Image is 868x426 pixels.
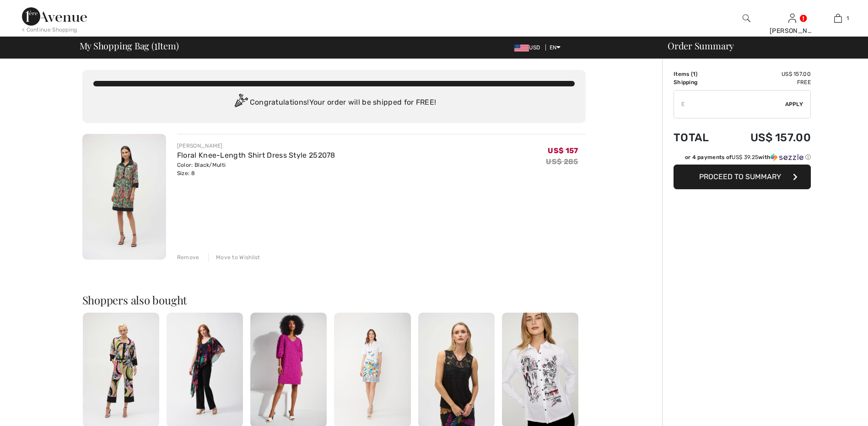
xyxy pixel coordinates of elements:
a: Floral Knee-Length Shirt Dress Style 252078 [177,151,335,160]
td: Shipping [674,78,724,86]
img: Sezzle [771,153,803,161]
div: or 4 payments of with [685,153,811,161]
div: [PERSON_NAME] [770,26,814,36]
img: search the website [743,13,750,24]
img: US Dollar [514,44,529,52]
div: Remove [177,253,199,261]
div: Congratulations! Your order will be shipped for FREE! [93,94,575,112]
span: USD [514,44,544,51]
span: US$ 39.25 [732,154,758,160]
span: Apply [785,100,803,108]
div: Color: Black/Multi Size: 8 [177,161,335,177]
img: Congratulation2.svg [232,94,250,112]
div: or 4 payments ofUS$ 39.25withSezzle Click to learn more about Sezzle [674,153,811,165]
div: < Continue Shopping [22,26,77,34]
div: Order Summary [657,41,863,50]
td: US$ 157.00 [724,122,811,153]
span: US$ 157 [548,146,578,155]
img: 1ère Avenue [22,7,87,26]
td: Total [674,122,724,153]
span: 1 [693,71,695,77]
img: My Info [788,13,796,24]
div: Move to Wishlist [208,253,260,261]
span: 1 [154,39,157,51]
s: US$ 285 [546,157,578,166]
span: Proceed to Summary [699,172,781,181]
input: Promo code [674,91,785,118]
button: Proceed to Summary [674,165,811,189]
span: My Shopping Bag ( Item) [80,41,179,50]
iframe: Opens a widget where you can find more information [809,399,859,421]
img: My Bag [834,13,842,24]
span: EN [550,44,561,51]
td: Free [724,78,811,86]
td: US$ 157.00 [724,70,811,78]
span: 1 [846,14,849,22]
a: 1 [815,13,860,24]
h2: Shoppers also bought [82,294,586,305]
td: Items ( ) [674,70,724,78]
a: Sign In [788,14,796,22]
div: [PERSON_NAME] [177,142,335,150]
img: Floral Knee-Length Shirt Dress Style 252078 [82,134,166,260]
